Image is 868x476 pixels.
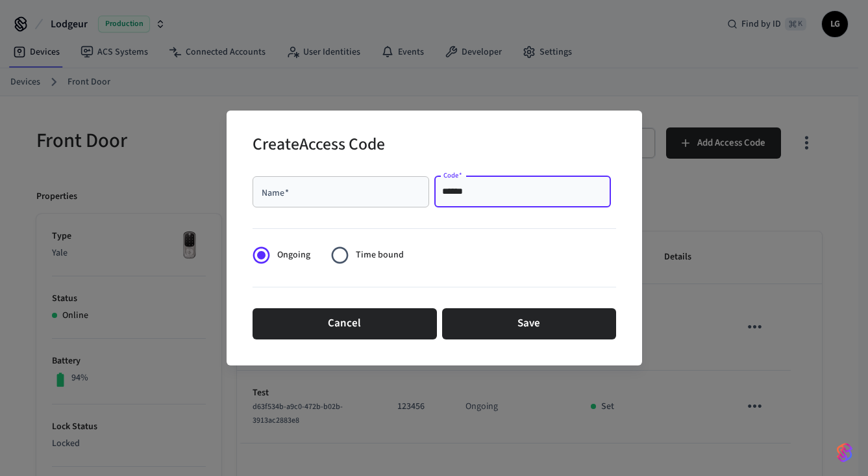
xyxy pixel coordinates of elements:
[253,308,437,339] button: Cancel
[837,442,852,463] img: SeamLogoGradient.69752ec5.svg
[356,248,404,262] span: Time bound
[277,248,310,262] span: Ongoing
[443,170,462,180] label: Code
[442,308,616,339] button: Save
[253,126,385,166] h2: Create Access Code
